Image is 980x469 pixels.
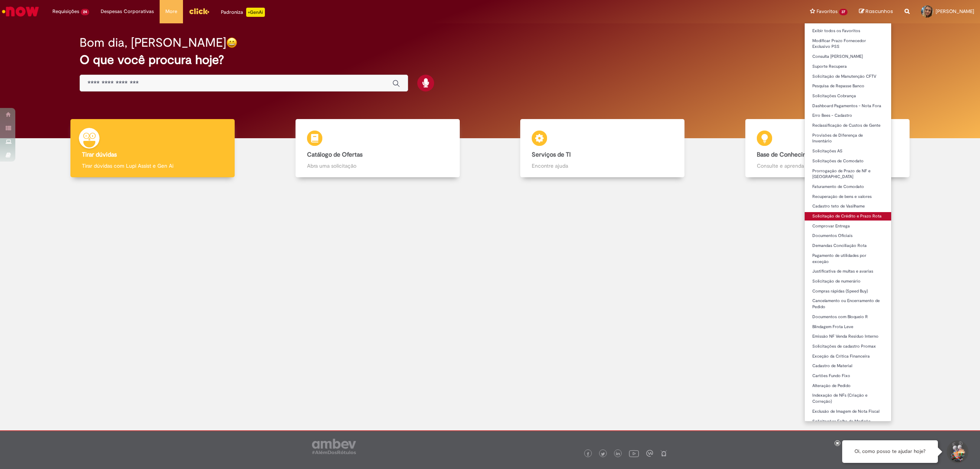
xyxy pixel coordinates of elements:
h2: O que você procura hoje? [80,53,900,67]
img: click_logo_yellow_360x200.png [189,5,209,17]
div: Oi, como posso te ajudar hoje? [842,440,938,463]
img: logo_footer_facebook.png [586,452,590,456]
a: Alteração de Pedido [805,382,891,390]
a: Cadastro de Material [805,362,891,370]
a: Erro Bees - Cadastro [805,111,891,120]
a: Indexação de NFs (Criação e Correção) [805,391,891,405]
a: Comprovar Entrega [805,222,891,230]
button: Iniciar Conversa de Suporte [946,440,969,463]
p: Encontre ajuda [532,162,673,170]
span: Despesas Corporativas [101,8,154,15]
a: Consulta [PERSON_NAME] [805,52,891,61]
p: Abra uma solicitação [307,162,448,170]
a: Faturamento de Comodato [805,183,891,191]
a: Pagamento de utilidades por exceção [805,252,891,266]
a: Solicitação de Crédito e Prazo Rota [805,212,891,221]
a: Documentos com Bloqueio R [805,313,891,321]
a: Exibir todos os Favoritos [805,27,891,35]
span: 24 [81,9,89,15]
a: Exclusão de Imagem de Nota Fiscal [805,407,891,416]
a: Solicitações Folha de Medição - OBZ Fixo [805,417,891,431]
img: logo_footer_linkedin.png [616,452,620,456]
a: Cancelamento ou Encerramento de Pedido [805,297,891,311]
span: Favoritos [817,8,838,15]
a: Prorrogação de Prazo de NF e [GEOGRAPHIC_DATA] [805,167,891,181]
a: Compras rápidas (Speed Buy) [805,287,891,296]
p: Consulte e aprenda [757,162,898,170]
a: Cadastro teto de Vasilhame [805,202,891,211]
a: Base de Conhecimento Consulte e aprenda [715,119,940,178]
span: Rascunhos [866,8,893,15]
a: Emissão NF Venda Resíduo Interno [805,332,891,341]
p: +GenAi [246,8,265,17]
img: logo_footer_youtube.png [629,448,639,458]
span: More [165,8,177,15]
ul: Favoritos [804,23,892,422]
a: Recuperação de bens e valores [805,193,891,201]
a: Pesquisa de Repasse Banco [805,82,891,90]
a: Solicitações de cadastro Promax [805,342,891,351]
a: Suporte Recupera [805,62,891,71]
a: Documentos Oficiais [805,232,891,240]
img: logo_footer_ambev_rotulo_gray.png [312,439,356,454]
a: Cartões Fundo Fixo [805,372,891,380]
a: Blindagem Frota Leve [805,323,891,331]
span: 37 [839,9,848,15]
a: Solicitação de Manutenção CFTV [805,72,891,81]
a: Solicitação de numerário [805,277,891,286]
a: Solicitações AS [805,147,891,155]
a: Tirar dúvidas Tirar dúvidas com Lupi Assist e Gen Ai [40,119,265,178]
a: Exceção da Crítica Financeira [805,352,891,361]
a: Solicitações Cobrança [805,92,891,100]
a: Justificativa de multas e avarias [805,267,891,276]
h2: Bom dia, [PERSON_NAME] [80,36,226,49]
a: Provisões de Diferença de Inventário [805,131,891,145]
b: Serviços de TI [532,151,571,159]
a: Rascunhos [859,8,893,15]
a: Reclassificação de Custos de Gente [805,121,891,130]
img: happy-face.png [226,37,237,48]
a: Modificar Prazo Fornecedor Exclusivo PSS [805,37,891,51]
b: Base de Conhecimento [757,151,820,159]
img: ServiceNow [1,4,40,19]
a: Dashboard Pagamentos - Nota Fora [805,102,891,110]
img: logo_footer_workplace.png [646,450,653,457]
a: Demandas Conciliação Rota [805,242,891,250]
p: Tirar dúvidas com Lupi Assist e Gen Ai [82,162,223,170]
div: Padroniza [221,8,265,17]
a: Serviços de TI Encontre ajuda [490,119,715,178]
img: logo_footer_naosei.png [660,450,667,457]
b: Tirar dúvidas [82,151,117,159]
span: [PERSON_NAME] [936,8,974,15]
span: Requisições [52,8,79,15]
img: logo_footer_twitter.png [601,452,605,456]
a: Solicitações de Comodato [805,157,891,165]
a: Catálogo de Ofertas Abra uma solicitação [265,119,490,178]
b: Catálogo de Ofertas [307,151,363,159]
